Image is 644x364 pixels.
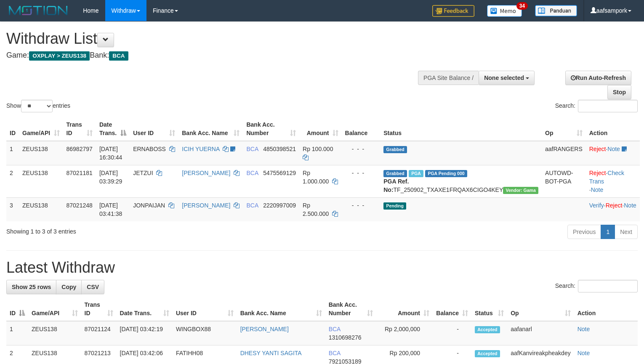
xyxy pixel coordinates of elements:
td: ZEUS138 [28,321,81,345]
span: Rp 100.000 [303,146,333,152]
span: 87021248 [67,202,93,209]
a: Reject [606,202,623,209]
th: Status [380,117,542,141]
td: TF_250902_TXAXE1FRQAX6CIGO4KEY [380,165,542,197]
div: - - - [345,201,377,210]
a: Previous [567,225,601,239]
span: Grabbed [383,170,407,177]
a: Run Auto-Refresh [565,71,631,85]
th: Op: activate to sort column ascending [507,297,574,321]
span: Copy 2220997009 to clipboard [263,202,296,209]
th: Bank Acc. Number: activate to sort column ascending [325,297,377,321]
a: [PERSON_NAME] [182,170,230,176]
th: Date Trans.: activate to sort column ascending [117,297,173,321]
span: Copy [61,284,76,290]
h4: Game: Bank: [6,51,421,60]
img: panduan.png [535,5,577,16]
span: JONPAIJAN [133,202,165,209]
img: Button%20Memo.svg [487,5,522,17]
span: Vendor URL: https://trx31.1velocity.biz [503,187,538,194]
td: ZEUS138 [19,165,63,197]
a: Reject [589,146,606,152]
th: Bank Acc. Number: activate to sort column ascending [243,117,299,141]
h1: Withdraw List [6,30,421,47]
span: Copy 5475569129 to clipboard [263,170,296,176]
span: 34 [516,2,528,10]
label: Search: [555,280,638,292]
a: Note [607,146,620,152]
td: · [586,141,640,165]
span: BCA [329,350,341,356]
a: Verify [589,202,604,209]
span: BCA [329,326,341,332]
td: · · [586,165,640,197]
th: Status: activate to sort column ascending [471,297,507,321]
a: Stop [607,85,631,99]
td: ZEUS138 [19,197,63,221]
td: - [433,321,471,345]
th: Date Trans.: activate to sort column descending [96,117,130,141]
th: Op: activate to sort column ascending [542,117,586,141]
th: Balance: activate to sort column ascending [433,297,471,321]
td: Rp 2,000,000 [376,321,433,345]
a: Show 25 rows [6,280,56,294]
a: DHESY YANTI SAGITA [240,350,302,356]
img: Feedback.jpg [432,5,474,17]
a: CSV [81,280,104,294]
th: User ID: activate to sort column ascending [173,297,237,321]
span: 86982797 [67,146,93,152]
a: ICIH YUERNA [182,146,219,152]
h1: Latest Withdraw [6,259,638,276]
a: [PERSON_NAME] [182,202,230,209]
span: CSV [87,284,99,290]
td: AUTOWD-BOT-PGA [542,165,586,197]
th: Amount: activate to sort column ascending [376,297,433,321]
td: 2 [6,165,19,197]
span: Rp 2.500.000 [303,202,329,217]
span: None selected [484,74,524,81]
a: Note [591,186,604,193]
a: Copy [56,280,82,294]
th: User ID: activate to sort column ascending [130,117,178,141]
button: None selected [479,71,535,85]
span: BCA [246,146,258,152]
select: Showentries [21,100,53,112]
a: Reject [589,170,606,176]
th: Game/API: activate to sort column ascending [19,117,63,141]
span: Marked by aafanarl [409,170,423,177]
a: Note [624,202,636,209]
span: Accepted [475,326,500,333]
span: BCA [246,202,258,209]
label: Search: [555,100,638,112]
th: Bank Acc. Name: activate to sort column ascending [237,297,325,321]
span: Show 25 rows [12,284,51,290]
a: Next [615,225,638,239]
span: 87021181 [67,170,93,176]
th: ID: activate to sort column descending [6,297,28,321]
label: Show entries [6,100,70,112]
td: 3 [6,197,19,221]
span: Copy 4850398521 to clipboard [263,146,296,152]
span: Pending [383,202,406,210]
div: - - - [345,145,377,153]
input: Search: [578,100,638,112]
span: PGA Pending [425,170,467,177]
span: ERNABOSS [133,146,166,152]
th: Trans ID: activate to sort column ascending [63,117,96,141]
td: aafanarl [507,321,574,345]
th: Game/API: activate to sort column ascending [28,297,81,321]
th: Action [574,297,638,321]
td: · · [586,197,640,221]
th: ID [6,117,19,141]
span: [DATE] 16:30:44 [99,146,122,161]
th: Amount: activate to sort column ascending [299,117,341,141]
span: BCA [109,51,128,61]
a: Note [577,350,590,356]
td: WINGBOX88 [173,321,237,345]
span: Grabbed [383,146,407,153]
span: Copy 1310698276 to clipboard [329,334,362,341]
a: Note [577,326,590,332]
th: Trans ID: activate to sort column ascending [81,297,117,321]
td: aafRANGERS [542,141,586,165]
span: Rp 1.000.000 [303,170,329,185]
